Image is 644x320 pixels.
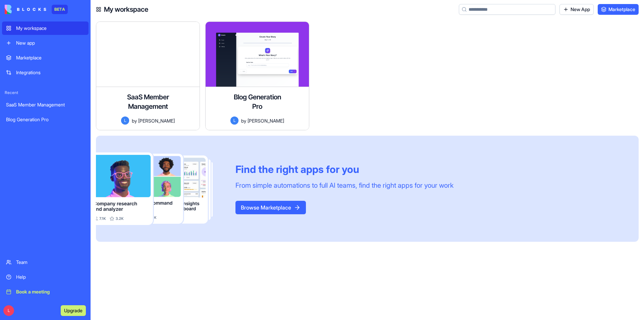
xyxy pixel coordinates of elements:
[6,101,85,108] div: SaaS Member Management
[121,92,175,111] h4: SaaS Member Management
[3,305,14,316] span: L
[16,25,85,32] div: My workspace
[2,66,89,79] a: Integrations
[2,36,89,50] a: New app
[6,116,85,123] div: Blog Generation Pro
[248,117,284,124] span: [PERSON_NAME]
[241,117,246,124] span: by
[61,307,86,314] a: Upgrade
[598,4,639,15] a: Marketplace
[235,163,453,175] div: Find the right apps for you
[5,5,46,14] img: logo
[104,5,148,14] h4: My workspace
[61,305,86,316] button: Upgrade
[235,204,306,211] a: Browse Marketplace
[205,21,309,130] a: Blog Generation ProLby[PERSON_NAME]
[16,288,85,295] div: Book a meeting
[2,21,89,35] a: My workspace
[121,117,129,125] span: L
[230,117,238,125] span: L
[132,117,137,124] span: by
[16,69,85,76] div: Integrations
[16,40,85,46] div: New app
[138,117,175,124] span: [PERSON_NAME]
[2,98,89,111] a: SaaS Member Management
[5,5,68,14] a: BETA
[2,256,89,269] a: Team
[235,201,306,214] button: Browse Marketplace
[96,21,200,130] a: SaaS Member ManagementLby[PERSON_NAME]
[235,181,453,190] div: From simple automations to full AI teams, find the right apps for your work
[230,92,284,111] h4: Blog Generation Pro
[16,54,85,61] div: Marketplace
[2,270,89,284] a: Help
[2,90,89,95] span: Recent
[559,4,594,15] a: New App
[52,5,68,14] div: BETA
[16,259,85,266] div: Team
[2,113,89,126] a: Blog Generation Pro
[16,274,85,280] div: Help
[2,51,89,64] a: Marketplace
[2,285,89,299] a: Book a meeting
